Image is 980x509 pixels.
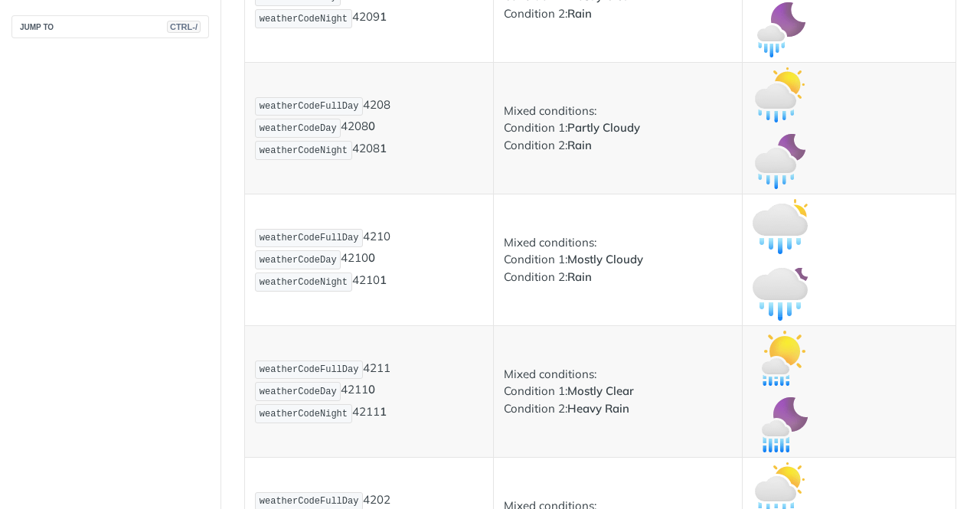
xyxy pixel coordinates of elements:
img: partly_cloudy_rain_day [753,67,808,122]
span: Expand image [753,153,808,168]
strong: Heavy Rain [567,401,629,416]
img: mostly_cloudy_rain_day [753,199,808,254]
strong: 0 [368,251,375,266]
strong: 0 [368,119,375,134]
p: Mixed conditions: Condition 1: Condition 2: [504,103,732,155]
strong: Rain [567,6,592,21]
span: weatherCodeNight [260,409,348,419]
p: 4211 4211 4211 [255,359,483,425]
p: Mixed conditions: Condition 1: Condition 2: [504,366,732,418]
strong: Rain [567,138,592,152]
span: Expand image [753,285,808,299]
img: mostly_cloudy_rain_night [753,266,808,321]
span: weatherCodeNight [260,145,348,156]
strong: 1 [380,273,387,288]
img: mostly_clear_heavy_rain_night [753,397,808,452]
button: JUMP TOCTRL-/ [11,15,209,38]
span: weatherCodeDay [260,255,337,266]
strong: Mostly Cloudy [567,252,643,266]
img: mostly_clear_rain_night [753,2,808,57]
strong: 1 [380,142,387,156]
span: Expand image [753,86,808,101]
span: weatherCodeDay [260,123,337,134]
span: weatherCodeFullDay [260,101,359,112]
strong: Mostly Clear [567,383,634,398]
span: Expand image [753,350,808,364]
span: Expand image [753,481,808,496]
strong: 0 [368,383,375,397]
strong: 1 [380,405,387,419]
span: CTRL-/ [167,21,201,33]
p: Mixed conditions: Condition 1: Condition 2: [504,234,732,286]
strong: Rain [567,269,592,284]
strong: 1 [380,10,387,24]
img: partly_cloudy_rain_night [753,134,808,189]
span: weatherCodeFullDay [260,233,359,243]
span: Expand image [753,21,808,36]
p: 4208 4208 4208 [255,96,483,162]
p: 4210 4210 4210 [255,227,483,293]
span: weatherCodeFullDay [260,364,359,375]
span: weatherCodeNight [260,14,348,24]
img: mostly_clear_heavy_rain_day [753,331,808,386]
span: weatherCodeNight [260,277,348,288]
span: Expand image [753,416,808,431]
strong: Partly Cloudy [567,120,640,135]
span: Expand image [753,218,808,233]
span: weatherCodeDay [260,387,337,397]
span: weatherCodeFullDay [260,496,359,507]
